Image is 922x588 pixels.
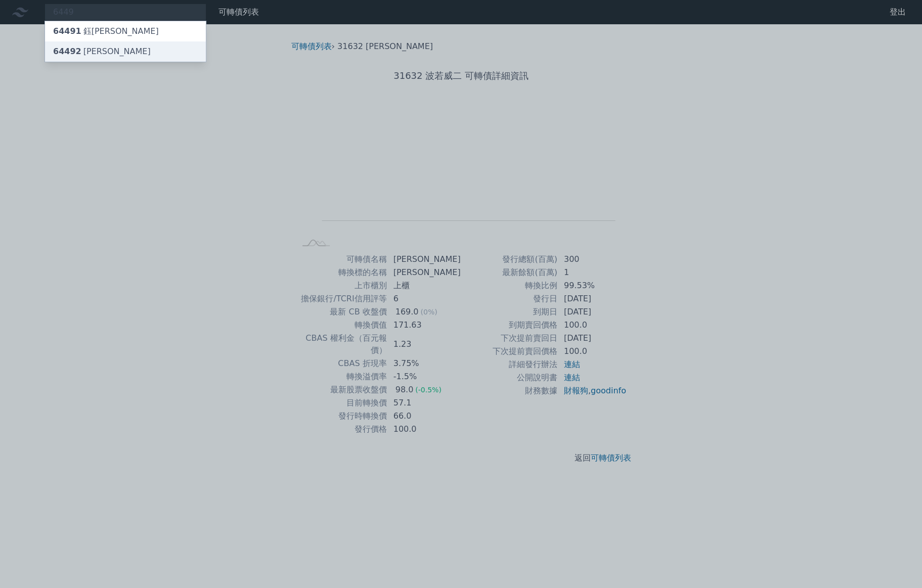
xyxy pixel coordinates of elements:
[53,46,151,58] div: [PERSON_NAME]
[53,26,81,36] span: 64491
[45,41,206,62] a: 64492[PERSON_NAME]
[53,25,159,37] div: 鈺[PERSON_NAME]
[45,21,206,41] a: 64491鈺[PERSON_NAME]
[53,47,81,56] span: 64492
